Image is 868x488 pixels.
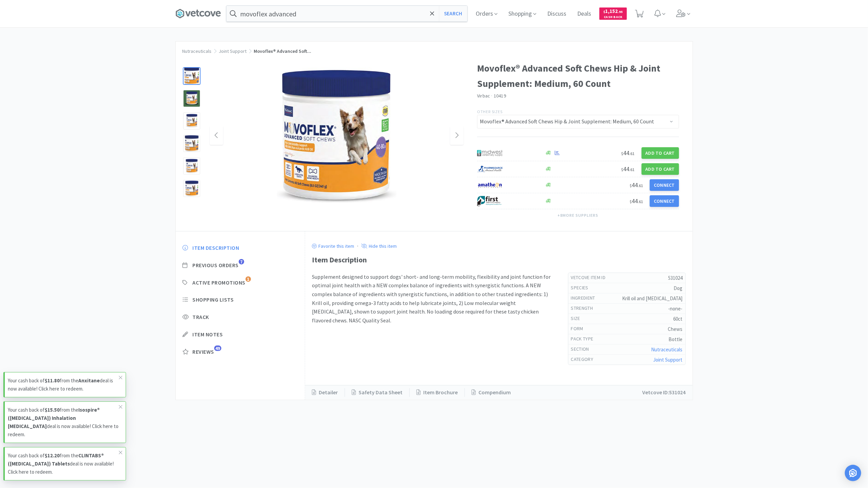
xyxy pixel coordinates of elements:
a: $1,152.95Cash Back [599,4,627,23]
span: $ [603,10,605,14]
h5: Bottle [599,336,682,343]
span: . 61 [630,151,635,156]
span: $ [630,199,632,204]
p: Favorite this item [317,243,354,249]
h5: 60ct [586,315,683,322]
div: · [357,242,358,250]
span: Track [193,314,209,321]
h5: Chews [589,325,683,333]
strong: $15.50 [45,407,60,413]
strong: $11.80 [45,377,60,384]
strong: Isospire® ([MEDICAL_DATA]) Inhalation [MEDICAL_DATA] [8,407,100,429]
span: 49 [214,346,221,351]
p: Your cash back of from the deal is now available! Click here to redeem. [8,406,119,439]
span: . 61 [630,167,635,172]
span: $ [621,167,624,172]
a: Item Brochure [410,388,465,397]
h1: Movoflex® Advanced Soft Chews Hip & Joint Supplement: Medium, 60 Count [477,61,679,91]
img: c86264a37629486a8614afd726c9ee0b_370709.jpeg [277,67,396,204]
span: $ [621,151,624,156]
div: Open Intercom Messenger [845,465,861,481]
p: Other Sizes [477,108,679,115]
input: Search by item, sku, manufacturer, ingredient, size... [226,6,467,21]
a: Joint Support [219,48,247,54]
span: Active Promotions [193,279,246,286]
h6: size [571,315,586,322]
h6: Vetcove Item Id [571,274,611,281]
h5: 531024 [611,274,682,281]
p: Your cash back of from the deal is now available! Click here to redeem. [8,452,119,476]
h6: ingredient [571,295,601,302]
a: Compendium [465,388,518,397]
a: Joint Support [653,356,683,363]
span: Cash Back [603,15,623,20]
button: Connect [650,195,679,207]
strong: $12.20 [45,452,60,459]
p: Supplement designed to support dogs' short- and long-term mobility, flexibility and joint functio... [312,273,554,325]
img: 67d67680309e4a0bb49a5ff0391dcc42_6.png [477,196,503,206]
h6: strength [571,305,598,312]
strong: Anxitane [78,377,100,384]
span: 10419 [494,93,506,99]
span: Reviews [193,348,215,355]
span: · [491,93,493,99]
p: Hide this item [367,243,397,249]
h6: Section [571,346,595,353]
span: Movoflex® Advanced Soft... [254,48,312,54]
span: . 61 [638,199,643,204]
span: 44 [621,165,635,173]
h6: pack type [571,336,599,342]
span: 1,152 [603,8,623,14]
h5: Krill oil and [MEDICAL_DATA] [601,295,683,302]
button: +8more suppliers [554,211,602,220]
a: Nutraceuticals [651,346,683,353]
h6: Category [571,356,599,363]
span: Shopping Lists [193,296,234,303]
span: . 95 [618,10,623,14]
a: Discuss [545,11,569,17]
h6: Species [571,285,594,291]
span: 44 [621,149,635,157]
p: Your cash back of from the deal is now available! Click here to redeem. [8,377,119,393]
a: Virbac [477,93,490,99]
h5: -none- [598,305,682,312]
span: Previous Orders [193,262,239,269]
button: Connect [650,179,679,191]
span: 1 [246,276,251,282]
span: 7 [239,259,244,264]
span: 44 [630,181,643,189]
span: Item Notes [193,331,223,338]
a: Nutraceuticals [183,48,212,54]
img: 4dd14cff54a648ac9e977f0c5da9bc2e_5.png [477,148,503,158]
p: Vetcove ID: 531024 [643,388,686,397]
span: 44 [630,197,643,205]
img: 3331a67d23dc422aa21b1ec98afbf632_11.png [477,180,503,190]
h5: Dog [594,285,683,292]
div: Item Description [312,254,686,266]
span: $ [630,183,632,188]
img: 7915dbd3f8974342a4dc3feb8efc1740_58.png [477,164,503,174]
button: Search [439,6,467,21]
span: . 61 [638,183,643,188]
button: Add to Cart [642,147,679,159]
a: Deals [574,11,594,17]
button: Add to Cart [642,163,679,175]
a: Detailer [312,388,345,397]
a: Safety Data Sheet [345,388,410,397]
span: Item Description [193,244,239,251]
h6: form [571,325,589,332]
